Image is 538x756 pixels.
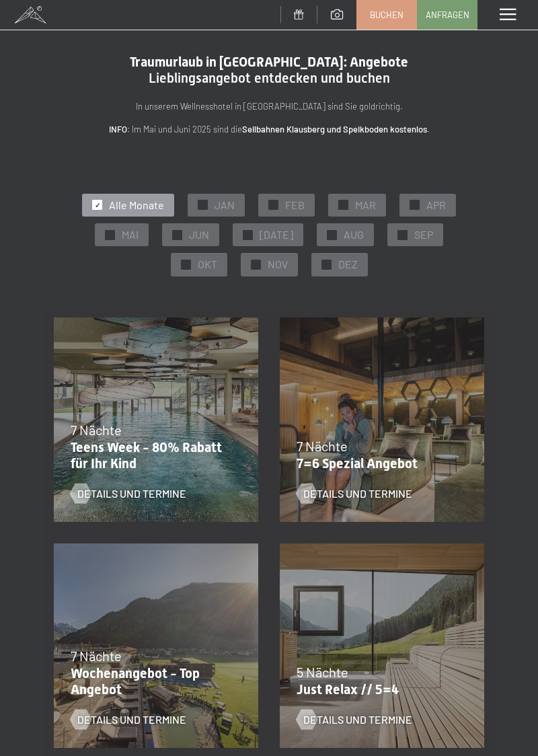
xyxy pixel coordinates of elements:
span: Traumurlaub in [GEOGRAPHIC_DATA]: Angebote [130,54,408,70]
span: ✓ [323,260,329,270]
span: ✓ [108,230,113,239]
span: Details und Termine [77,486,186,501]
span: 5 Nächte [297,664,348,680]
span: ✓ [412,200,418,210]
span: ✓ [400,230,406,239]
span: ✓ [253,260,258,270]
span: Details und Termine [303,486,412,501]
span: APR [426,198,446,213]
span: JAN [215,198,235,213]
span: ✓ [183,260,188,270]
span: Alle Monate [109,198,164,213]
strong: INFO [109,124,127,135]
a: Details und Termine [297,486,412,501]
p: 7=6 Spezial Angebot [297,455,461,471]
span: NOV [268,257,288,272]
a: Details und Termine [71,486,186,501]
a: Details und Termine [297,712,412,727]
span: SEP [414,227,433,242]
span: ✓ [175,230,180,239]
span: DEZ [338,257,358,272]
span: AUG [344,227,364,242]
p: Wochenangebot - Top Angebot [71,665,235,697]
span: [DATE] [260,227,293,242]
a: Buchen [357,1,416,29]
span: 7 Nächte [297,438,348,454]
p: In unserem Wellnesshotel in [GEOGRAPHIC_DATA] sind Sie goldrichtig. [54,100,484,114]
span: Lieblingsangebot entdecken und buchen [149,70,390,86]
span: OKT [198,257,217,272]
span: MAR [355,198,376,213]
span: MAI [122,227,139,242]
span: FEB [285,198,305,213]
span: Buchen [370,9,403,21]
span: Details und Termine [303,712,412,727]
p: : Im Mai und Juni 2025 sind die . [54,122,484,137]
span: ✓ [341,200,346,210]
span: ✓ [245,230,251,239]
span: 7 Nächte [71,422,122,438]
p: Just Relax // 5=4 [297,681,461,697]
span: ✓ [330,230,335,239]
span: ✓ [271,200,276,210]
span: Details und Termine [77,712,186,727]
a: Details und Termine [71,712,186,727]
span: ✓ [95,200,100,210]
span: Anfragen [426,9,469,21]
strong: Seilbahnen Klausberg und Speikboden kostenlos [242,124,427,135]
span: JUN [189,227,209,242]
span: ✓ [200,200,206,210]
a: Anfragen [418,1,477,29]
span: 7 Nächte [71,648,122,664]
p: Teens Week - 80% Rabatt für Ihr Kind [71,439,235,471]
